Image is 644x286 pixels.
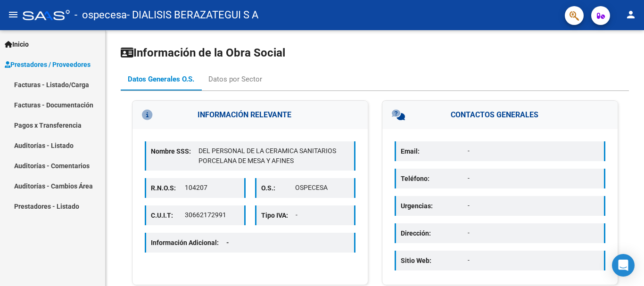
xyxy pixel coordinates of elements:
[198,146,349,166] p: DEL PERSONAL DE LA CERAMICA SANITARIOS PORCELANA DE MESA Y AFINES
[382,101,618,129] h3: CONTACTOS GENERALES
[401,173,468,184] p: Teléfono:
[296,210,350,220] p: -
[208,74,262,84] div: Datos por Sector
[401,228,468,238] p: Dirección:
[468,255,599,265] p: -
[132,101,368,129] h3: INFORMACIÓN RELEVANTE
[468,146,599,156] p: -
[128,74,194,84] div: Datos Generales O.S.
[5,59,91,70] span: Prestadores / Proveedores
[401,255,468,266] p: Sitio Web:
[185,210,239,220] p: 30662172991
[401,146,468,156] p: Email:
[127,5,258,25] span: - DIALISIS BERAZATEGUI S A
[121,45,629,60] h1: Información de la Obra Social
[74,5,127,25] span: - ospecesa
[226,239,229,246] span: -
[5,39,29,49] span: Inicio
[261,210,296,221] p: Tipo IVA:
[185,183,239,193] p: 104207
[401,201,468,211] p: Urgencias:
[151,183,185,193] p: R.N.O.S:
[468,201,599,211] p: -
[625,9,636,20] mat-icon: person
[612,254,635,277] div: Open Intercom Messenger
[468,228,599,238] p: -
[151,237,237,248] p: Información Adicional:
[151,210,185,221] p: C.U.I.T:
[151,146,198,156] p: Nombre SSS:
[295,183,349,193] p: OSPECESA
[8,9,19,20] mat-icon: menu
[468,173,599,183] p: -
[261,183,295,193] p: O.S.:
